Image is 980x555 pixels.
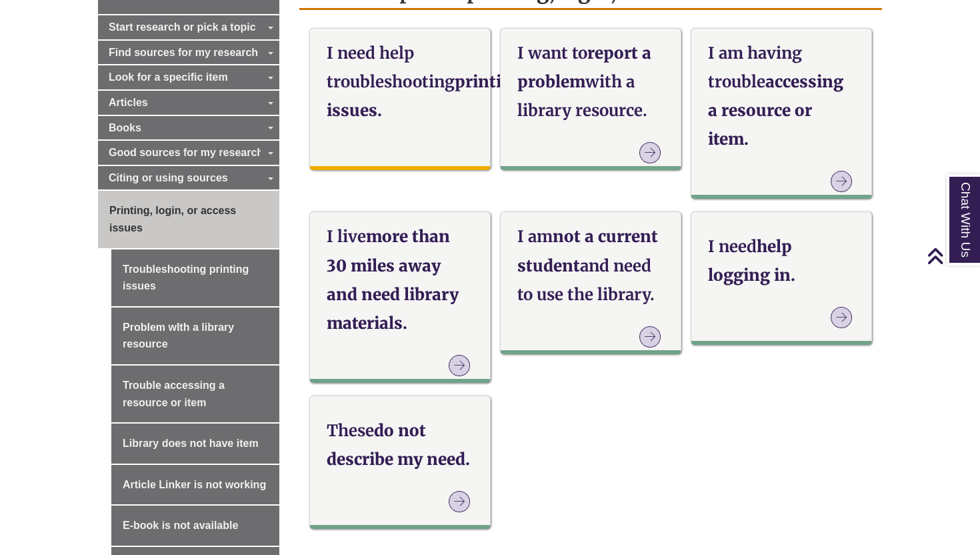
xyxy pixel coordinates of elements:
a: I am having troubleaccessing a resource or item. [708,39,855,195]
h3: do not describe my need. [327,416,473,474]
strong: and need to use the library. [517,255,655,305]
a: Problem wIth a library resource [111,308,279,364]
a: I want toreport a problemwith a library resource. [517,39,664,167]
a: Citing or using sources [98,166,279,190]
strong: I need help troubleshooting [327,43,455,92]
a: I needhelp logging in. [708,232,855,331]
a: Books [98,116,279,140]
span: Good sources for my research [109,147,263,158]
span: Look for a specific item [109,71,228,83]
a: Thesedo not describe my need. [327,416,473,515]
strong: I want to [517,43,587,63]
a: E-book is not available [111,506,279,546]
strong: I am [517,226,553,247]
h3: help logging in. [708,232,855,290]
strong: These [327,420,374,441]
a: I need help troubleshootingprinting issues. [327,39,523,167]
a: Article Linker is not working [111,465,279,505]
a: Trouble accessing a resource or item [111,366,279,422]
a: I livemore than 30 miles away and need library materials. [327,222,473,379]
h3: more than 30 miles away and need library materials. [327,222,473,338]
h3: accessing a resource or item. [708,39,855,154]
a: Printing, login, or access issues [98,191,279,247]
a: Find sources for my research [98,41,279,65]
strong: I need [708,236,757,257]
a: Back to Top [927,247,977,265]
h3: report a problem [517,39,664,125]
span: Articles [109,97,148,108]
a: Library does not have item [111,424,279,464]
span: Printing, login, or access issues [109,205,236,233]
strong: I am having trouble [708,43,802,92]
a: Troubleshooting printing issues [111,249,279,306]
h3: printing issues. [327,39,523,125]
span: Start research or pick a topic [109,21,256,33]
span: Find sources for my research [109,47,258,58]
a: I amnot a current studentand need to use the library. [517,222,664,350]
strong: I live [327,226,366,247]
h3: not a current student [517,222,664,309]
span: Books [109,122,141,133]
span: Citing or using sources [109,172,228,183]
a: Start research or pick a topic [98,15,279,39]
a: Good sources for my research [98,141,279,165]
a: Look for a specific item [98,65,279,89]
a: Articles [98,91,279,115]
